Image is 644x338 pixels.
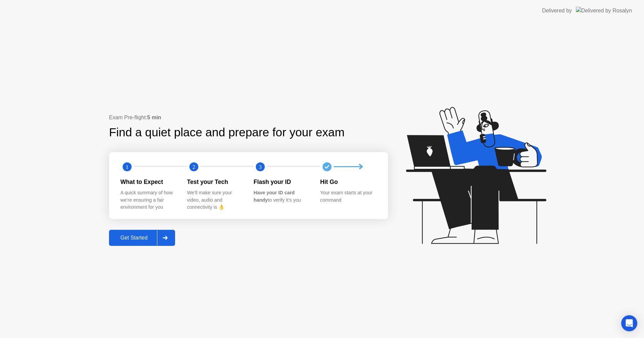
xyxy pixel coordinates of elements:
div: Exam Pre-flight: [109,114,388,122]
text: 2 [192,163,195,170]
div: to verify it’s you [254,189,310,204]
div: Open Intercom Messenger [621,315,637,331]
text: 1 [126,163,128,170]
div: Get Started [111,235,157,241]
div: What to Expect [120,178,176,186]
img: Delivered by Rosalyn [576,7,632,14]
b: 5 min [147,115,161,120]
text: 3 [259,163,262,170]
div: Hit Go [320,178,376,186]
div: Test your Tech [187,178,243,186]
div: Your exam starts at your command [320,189,376,204]
button: Get Started [109,230,175,246]
div: We’ll make sure your video, audio and connectivity is 👌 [187,189,243,211]
b: Have your ID card handy [254,190,294,203]
div: Flash your ID [254,178,310,186]
div: Delivered by [542,7,572,15]
div: A quick summary of how we’re ensuring a fair environment for you [120,189,176,211]
div: Find a quiet place and prepare for your exam [109,124,345,141]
